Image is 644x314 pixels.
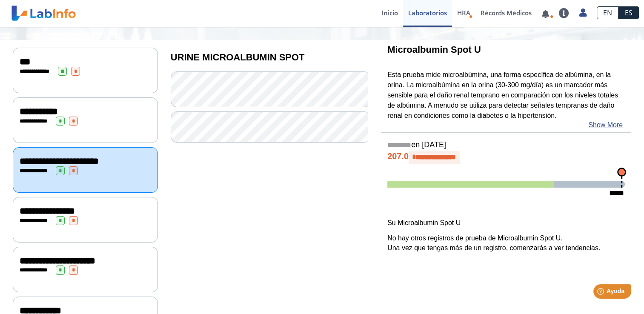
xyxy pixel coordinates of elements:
a: EN [597,6,618,19]
a: Show More [588,120,623,130]
b: URINE MICROALBUMIN SPOT [171,52,305,63]
p: Esta prueba mide microalbúmina, una forma específica de albúmina, en la orina. La microalbúmina e... [387,70,625,121]
h4: 207.0 [387,151,625,164]
b: Microalbumin Spot U [387,44,481,55]
iframe: Help widget launcher [568,281,635,305]
a: ES [618,6,639,19]
p: No hay otros registros de prueba de Microalbumin Spot U. Una vez que tengas más de un registro, c... [387,233,625,254]
span: HRA [457,9,470,17]
p: Su Microalbumin Spot U [387,218,625,228]
h5: en [DATE] [387,140,625,150]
